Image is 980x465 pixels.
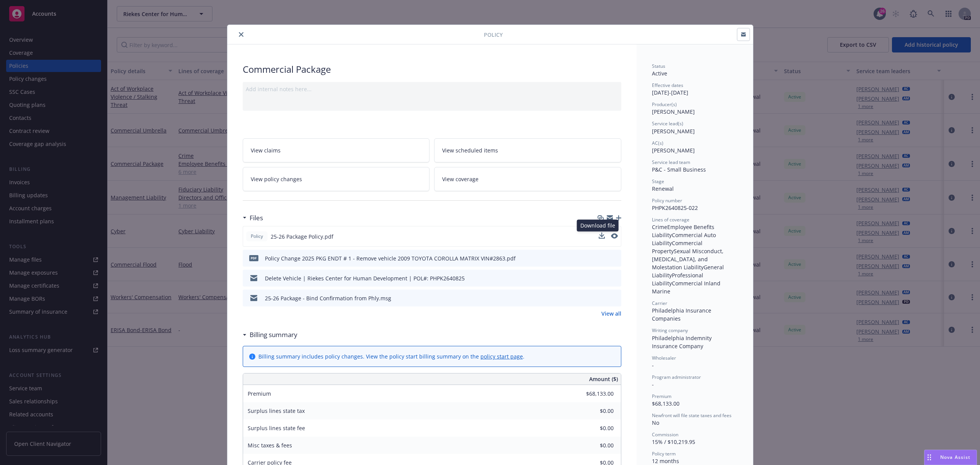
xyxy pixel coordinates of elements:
span: Lines of coverage [652,216,689,223]
div: Files [243,213,263,223]
span: Premium [652,393,671,400]
button: download file [599,232,605,239]
span: Status [652,63,665,69]
span: AC(s) [652,140,663,146]
span: Professional Liability [652,272,705,287]
div: Add internal notes here... [246,85,618,93]
span: Sexual Misconduct, [MEDICAL_DATA], and Molestation Liability [652,247,725,271]
span: No [652,419,659,426]
div: 25-26 Package - Bind Confirmation from Phly.msg [265,294,391,302]
span: View coverage [442,175,479,183]
span: Surplus lines state fee [248,424,305,432]
button: preview file [611,254,618,262]
span: Policy term [652,450,676,457]
span: Philadelphia Indemnity Insurance Company [652,334,713,350]
span: pdf [249,255,258,261]
button: download file [599,274,605,282]
span: 25-26 Package Policy.pdf [271,232,333,241]
a: View coverage [434,167,621,191]
span: [PERSON_NAME] [652,147,695,154]
span: Wholesaler [652,355,676,361]
a: View policy changes [243,167,430,191]
span: Surplus lines state tax [248,407,305,414]
span: Writing company [652,327,688,334]
span: General Liability [652,264,725,279]
span: - [652,381,654,388]
span: 15% / $10,219.95 [652,438,695,445]
span: Policy [249,233,265,240]
button: Nova Assist [924,450,977,465]
div: Download file [577,219,619,231]
input: 0.00 [568,422,618,434]
button: download file [599,254,605,262]
span: Misc taxes & fees [248,442,292,449]
button: download file [599,232,605,241]
span: [PERSON_NAME] [652,108,695,115]
div: [DATE] - [DATE] [652,82,738,97]
div: Policy Change 2025 PKG ENDT # 1 - Remove vehicle 2009 TOYOTA COROLLA MATRIX VIN#2863.pdf [265,254,516,262]
span: Nova Assist [940,454,970,460]
a: View claims [243,138,430,162]
span: PHPK2640825-022 [652,204,698,211]
div: Billing summary [243,330,297,340]
span: Policy [484,31,503,39]
span: Crime [652,223,667,231]
div: Drag to move [924,450,934,465]
span: $68,133.00 [652,400,679,407]
span: 12 months [652,457,679,465]
button: preview file [611,233,618,239]
span: Commercial Auto Liability [652,231,717,247]
div: Billing summary includes policy changes. View the policy start billing summary on the . [258,352,524,360]
span: Stage [652,178,664,185]
span: - [652,362,654,369]
span: [PERSON_NAME] [652,128,695,135]
span: Program administrator [652,374,701,380]
span: Commercial Inland Marine [652,280,722,295]
span: View claims [251,146,281,154]
div: Delete Vehicle | Riekes Center for Human Development | POL#: PHPK2640825 [265,274,465,282]
a: View scheduled items [434,138,621,162]
span: Renewal [652,185,674,192]
span: Effective dates [652,82,683,88]
button: preview file [611,274,618,282]
span: View policy changes [251,175,302,183]
span: Carrier [652,300,667,306]
input: 0.00 [568,440,618,451]
button: preview file [611,294,618,302]
span: Philadelphia Insurance Companies [652,307,713,322]
span: Newfront will file state taxes and fees [652,412,732,419]
button: close [237,30,246,39]
span: Employee Benefits Liability [652,223,716,239]
h3: Files [250,213,263,223]
span: Commercial Property [652,239,704,255]
a: View all [601,309,621,318]
span: Commission [652,431,678,438]
span: Amount ($) [589,375,618,383]
span: Service lead team [652,159,690,165]
div: Commercial Package [243,63,621,76]
span: Service lead(s) [652,120,683,127]
input: 0.00 [568,388,618,400]
span: Policy number [652,197,682,204]
span: P&C - Small Business [652,166,706,173]
span: View scheduled items [442,146,498,154]
span: Producer(s) [652,101,677,108]
a: policy start page [480,353,523,360]
input: 0.00 [568,405,618,417]
button: preview file [611,232,618,241]
span: Active [652,70,667,77]
button: download file [599,294,605,302]
span: Premium [248,390,271,397]
h3: Billing summary [250,330,297,340]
